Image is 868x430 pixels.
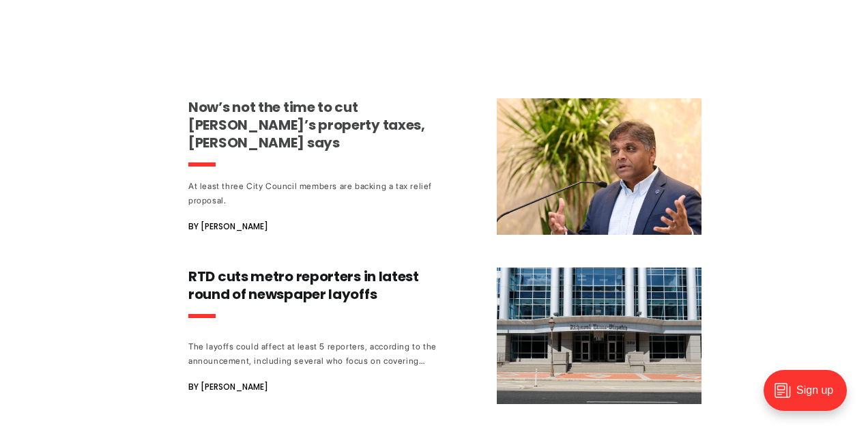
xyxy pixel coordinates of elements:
a: Now’s not the time to cut [PERSON_NAME]’s property taxes, [PERSON_NAME] says At least three City ... [188,98,701,235]
a: RTD cuts metro reporters in latest round of newspaper layoffs The layoffs could affect at least 5... [188,268,701,404]
img: Now’s not the time to cut Richmond’s property taxes, Avula says [497,98,701,235]
span: By [PERSON_NAME] [188,218,268,235]
iframe: portal-trigger [752,363,868,430]
h3: RTD cuts metro reporters in latest round of newspaper layoffs [188,268,442,303]
div: The layoffs could affect at least 5 reporters, according to the announcement, including several w... [188,339,442,368]
h3: Now’s not the time to cut [PERSON_NAME]’s property taxes, [PERSON_NAME] says [188,98,442,152]
img: RTD cuts metro reporters in latest round of newspaper layoffs [497,268,701,404]
div: At least three City Council members are backing a tax relief proposal. [188,179,442,207]
span: By [PERSON_NAME] [188,379,268,395]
